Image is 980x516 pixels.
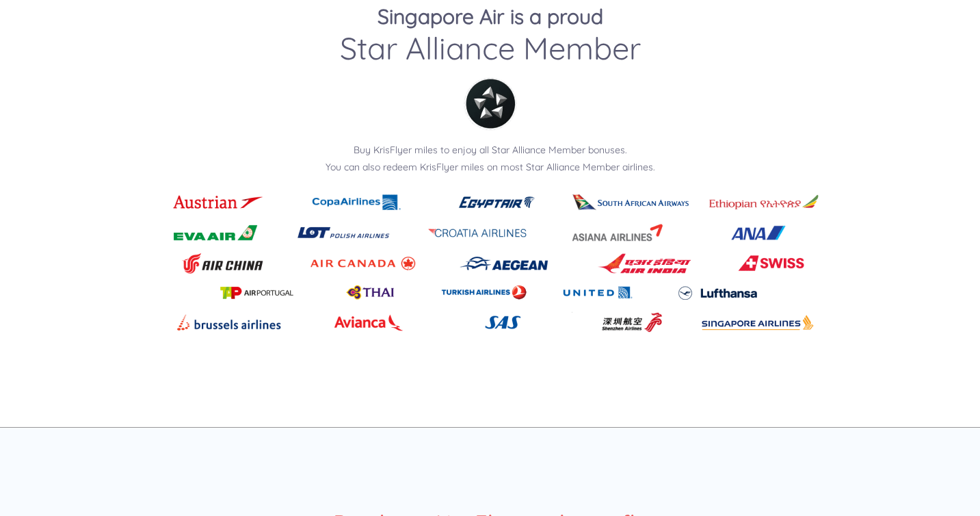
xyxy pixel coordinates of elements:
img: Swiss Logo [716,250,827,276]
img: Brussels Logo [160,307,297,338]
img: Austrian Logo [147,187,285,218]
img: Egyptair Logo [428,187,566,218]
img: Crotia Airlines Logo [408,218,546,248]
img: Air India Logo [576,248,713,279]
img: South Africans Airways Logo [568,188,693,216]
img: Copa Airlines Logo [288,187,425,218]
img: Air Portugal Logo [200,280,312,305]
img: Singapore Airlines Logo [696,308,821,337]
img: Eva Air Logo [153,218,278,247]
img: Shenzen Airlines Logo [568,308,693,337]
img: Aegean Logo [435,248,573,279]
h3: Singapore Air is a proud [90,4,890,29]
img: SAS Logo [440,308,566,337]
img: Lufthansa Logo [656,279,780,307]
img: Thai Logo [315,280,426,305]
img: United Logo [542,280,653,305]
img: Avianca Logo [300,307,438,338]
img: Ethiopian Logo [696,187,833,218]
img: Air China Logo [153,248,291,279]
img: ANA Logo [689,218,827,248]
img: Asiana Airlines Logo [548,218,687,248]
h2: Star Alliance Member [90,29,890,66]
img: Turkish Logo [429,280,540,305]
img: Polish Airlines Logo [281,218,406,247]
img: Air Canada Logo [294,248,432,279]
p: Buy KrisFlyer miles to enjoy all Star Alliance Member bonuses. You can also redeem KrisFlyer mile... [90,142,890,176]
img: Star Alliance Member logo [464,77,517,131]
